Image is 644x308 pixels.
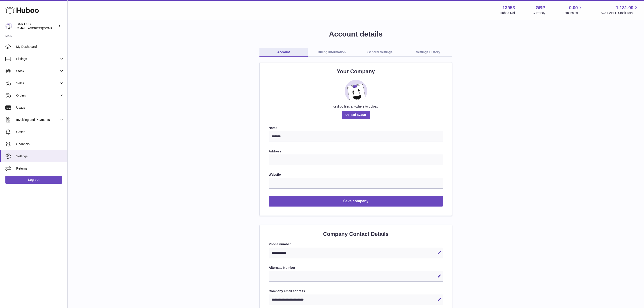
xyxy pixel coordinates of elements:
[16,93,59,98] span: Orders
[356,48,404,57] a: General Settings
[269,266,443,270] label: Alternate Number
[569,5,578,11] span: 0.00
[16,118,59,122] span: Invoicing and Payments
[269,230,443,238] h2: Company Contact Details
[16,166,64,171] span: Returns
[269,68,443,75] h2: Your Company
[269,126,443,130] label: Name
[16,106,64,110] span: Usage
[17,22,57,30] div: BXR HUB
[16,142,64,146] span: Channels
[16,45,64,49] span: My Dashboard
[563,11,583,15] span: Total sales
[75,29,637,39] h1: Account details
[404,48,452,57] a: Settings History
[600,11,639,15] span: AVAILABLE Stock Total
[17,26,66,30] span: [EMAIL_ADDRESS][DOMAIN_NAME]
[536,5,545,11] strong: GBP
[16,57,59,61] span: Listings
[269,149,443,154] label: Address
[269,289,443,293] label: Company email address
[5,23,12,30] img: internalAdmin-13953@internal.huboo.com
[533,11,545,15] div: Currency
[16,154,64,159] span: Settings
[16,81,59,85] span: Sales
[342,111,370,119] span: Upload avatar
[269,196,443,207] button: Save company
[563,5,583,15] a: 0.00 Total sales
[259,48,308,57] a: Account
[269,172,443,177] label: Website
[16,130,64,134] span: Cases
[5,176,62,184] a: Log out
[308,48,356,57] a: Billing Information
[600,5,639,15] a: 1,131.00 AVAILABLE Stock Total
[269,104,443,109] div: or drop files anywhere to upload
[345,80,367,102] img: placeholder_image.svg
[269,242,443,246] label: Phone number
[616,5,633,11] span: 1,131.00
[500,11,515,15] div: Huboo Ref
[16,69,59,73] span: Stock
[502,5,515,11] strong: 13953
